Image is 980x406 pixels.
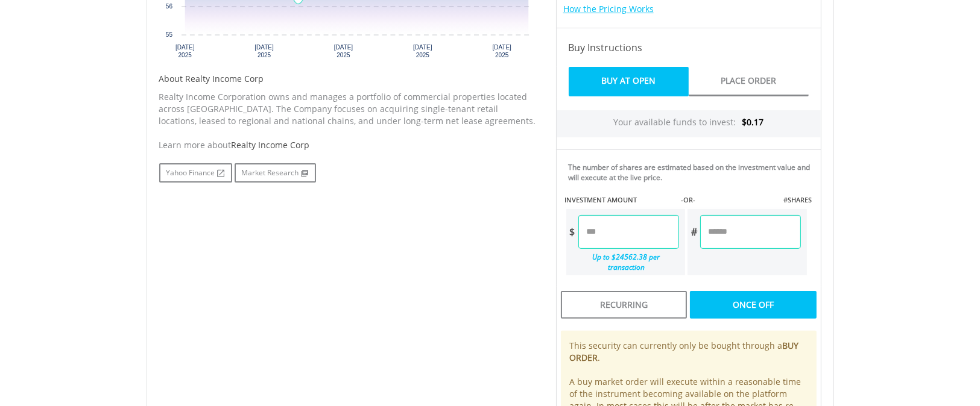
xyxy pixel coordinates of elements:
div: The number of shares are estimated based on the investment value and will execute at the live price. [569,162,816,183]
a: Buy At Open [569,67,689,96]
h4: Buy Instructions [569,40,809,55]
span: $0.17 [742,116,763,128]
text: [DATE] 2025 [334,44,353,58]
div: Once Off [690,291,816,319]
a: How the Pricing Works [563,3,654,14]
div: Learn more about [159,139,538,151]
b: BUY ORDER [570,340,799,363]
div: Your available funds to invest: [557,110,821,137]
text: 55 [165,31,172,38]
div: Up to $24562.38 per transaction [566,249,680,275]
text: [DATE] 2025 [492,44,511,58]
label: -OR- [681,195,695,205]
text: [DATE] 2025 [175,44,194,58]
p: Realty Income Corporation owns and manages a portfolio of commercial properties located across [G... [159,91,538,127]
div: $ [566,215,578,249]
text: [DATE] 2025 [254,44,274,58]
a: Yahoo Finance [159,163,232,183]
span: Realty Income Corp [232,139,310,151]
text: 56 [165,3,172,10]
a: Place Order [689,67,809,96]
label: INVESTMENT AMOUNT [565,195,637,205]
h5: About Realty Income Corp [159,73,538,85]
div: Recurring [561,291,687,319]
a: Market Research [235,163,316,183]
div: # [688,215,700,249]
label: #SHARES [783,195,812,205]
text: [DATE] 2025 [413,44,432,58]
